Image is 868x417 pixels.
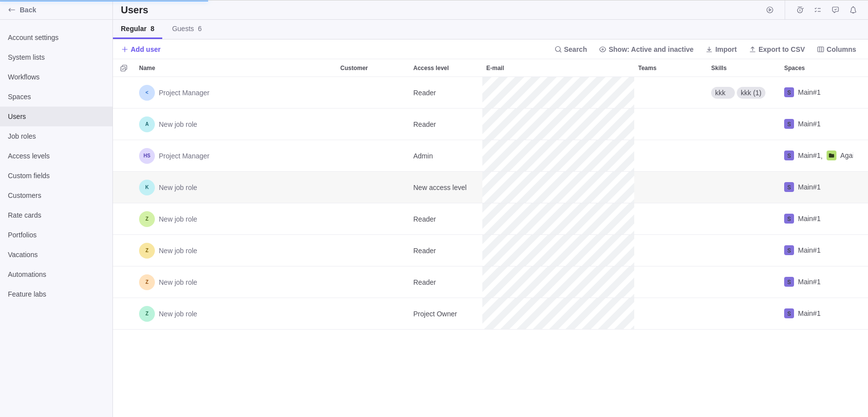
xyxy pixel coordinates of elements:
[409,172,482,203] div: Access level
[780,140,853,171] div: Main#1, Again
[811,3,825,17] span: My assignments
[8,230,105,240] span: Portfolios
[121,24,154,34] span: Regular
[780,77,853,109] div: Spaces
[564,44,587,54] span: Search
[409,140,482,172] div: Access level
[780,298,853,330] div: Spaces
[798,119,821,129] span: Main#1
[780,172,853,203] div: Spaces
[409,109,482,140] div: Access level
[634,59,707,76] div: Teams
[798,308,821,318] span: Main#1
[780,235,853,266] div: Main#1
[482,109,634,140] div: E-mail
[793,7,807,15] a: Time logs
[409,298,482,330] div: Access level
[413,277,436,287] span: Reader
[759,44,805,54] span: Export to CSV
[336,203,409,235] div: Customer
[409,266,482,298] div: Access level
[711,63,726,73] span: Skills
[840,151,858,160] span: Again
[8,33,105,42] span: Account settings
[482,172,634,203] div: E-mail
[482,298,634,330] div: E-mail
[413,151,433,161] span: Admin
[409,298,482,329] div: Project Owner
[336,109,409,140] div: Customer
[8,72,105,82] span: Workflows
[482,203,634,235] div: E-mail
[336,59,409,76] div: Customer
[8,92,105,102] span: Spaces
[139,63,155,73] span: Name
[798,182,821,192] span: Main#1
[634,235,707,266] div: Teams
[595,42,697,56] span: Show: Active and inactive
[8,269,105,279] span: Automations
[409,203,482,234] div: Reader
[135,266,336,298] div: Name
[135,203,336,235] div: Name
[20,5,108,15] span: Back
[798,87,821,97] span: Main#1
[336,266,409,298] div: Customer
[135,140,336,172] div: Name
[159,309,197,319] span: New job role
[829,7,842,15] a: Approval requests
[634,203,707,235] div: Teams
[135,235,336,266] div: Name
[741,88,761,98] span: kkk (1)
[159,277,197,287] span: New job role
[159,88,210,98] span: Project Manager
[121,42,161,56] span: Add user
[707,203,780,235] div: Skills
[780,298,853,329] div: Main#1
[336,172,409,203] div: Customer
[336,298,409,330] div: Customer
[798,245,821,255] span: Main#1
[780,266,853,298] div: Main#1
[336,77,409,109] div: Customer
[780,77,853,108] div: Main#1
[784,151,823,161] div: ,
[780,266,853,298] div: Spaces
[409,235,482,266] div: Reader
[121,3,150,17] h2: Users
[409,77,482,109] div: Access level
[409,172,482,203] div: New access level
[780,235,853,266] div: Spaces
[634,109,707,140] div: Teams
[8,52,105,62] span: System lists
[8,151,105,161] span: Access levels
[701,42,741,56] span: Import
[827,44,856,54] span: Columns
[336,235,409,266] div: Customer
[780,203,853,235] div: Spaces
[707,172,780,203] div: Skills
[8,190,105,200] span: Customers
[413,246,436,256] span: Reader
[813,42,860,56] span: Columns
[780,172,853,203] div: Main#1
[780,109,853,140] div: Spaces
[135,172,336,203] div: Name
[846,3,860,17] span: Notifications
[798,277,821,287] span: Main#1
[780,59,853,76] div: Spaces
[609,44,693,54] span: Show: Active and inactive
[482,59,634,76] div: E-mail
[409,266,482,298] div: Reader
[135,59,336,76] div: Name
[634,298,707,330] div: Teams
[164,20,210,39] a: Guests6
[159,119,197,129] span: New job role
[638,63,656,73] span: Teams
[811,7,825,15] a: My assignments
[482,266,634,298] div: E-mail
[131,44,161,54] span: Add user
[150,25,154,33] span: 8
[113,20,162,39] a: Regular8
[198,25,202,33] span: 6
